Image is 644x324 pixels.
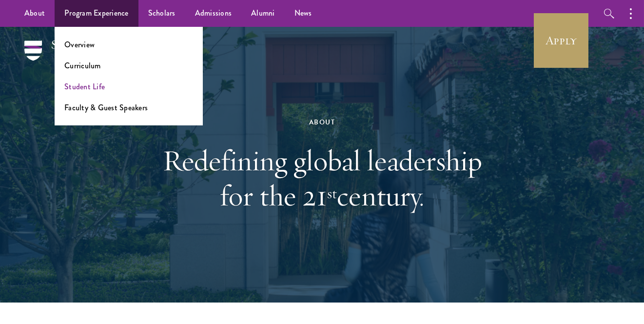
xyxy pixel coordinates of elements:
[64,102,148,113] a: Faculty & Guest Speakers
[64,81,105,92] a: Student Life
[534,13,588,68] a: Apply
[64,60,101,71] a: Curriculum
[154,116,490,128] div: About
[154,143,490,213] h1: Redefining global leadership for the 21 century.
[64,39,95,50] a: Overview
[327,184,337,202] sup: st
[24,40,127,75] img: Schwarzman Scholars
